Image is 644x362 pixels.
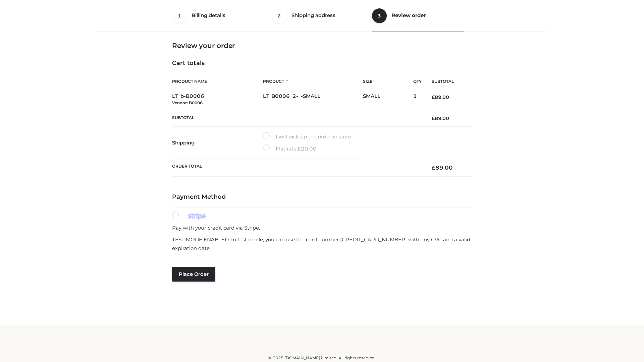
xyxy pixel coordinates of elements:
h4: Cart totals [172,60,472,67]
small: Vendor: B0006 [172,100,203,105]
td: 1 [413,89,422,110]
h4: Payment Method [172,193,472,201]
bdi: 89.00 [432,115,449,121]
label: I will pick up the order in store. [263,132,352,141]
h3: Review your order [172,42,472,50]
bdi: 89.00 [432,164,453,171]
td: LT_b-B0006 [172,89,263,110]
span: £ [432,164,435,171]
div: © 2025 [DOMAIN_NAME] Limited. All rights reserved. [100,355,544,361]
th: Shipping [172,127,263,159]
td: LT_B0006_2-_-SMALL [263,89,363,110]
th: Qty [413,74,422,89]
span: £ [432,115,435,121]
span: £ [432,94,435,100]
th: Size [363,74,410,89]
label: Flat rate: [263,144,317,153]
th: Subtotal [422,74,472,89]
bdi: 20.00 [298,145,317,152]
p: TEST MODE ENABLED. In test mode, you can use the card number [CREDIT_CARD_NUMBER] with any CVC an... [172,235,472,252]
bdi: 89.00 [432,94,449,100]
span: £ [298,145,301,152]
button: Place order [172,267,215,282]
th: Product Name [172,74,263,89]
p: Pay with your credit card via Stripe. [172,224,472,232]
th: Subtotal [172,110,422,126]
th: Order Total [172,159,422,177]
td: SMALL [363,89,413,110]
th: Product # [263,74,363,89]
